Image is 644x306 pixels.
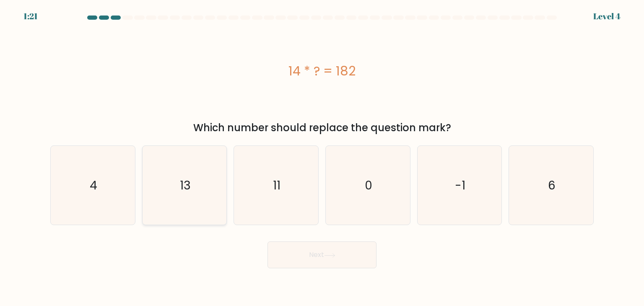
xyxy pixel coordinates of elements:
[273,177,281,194] text: 11
[50,62,594,80] div: 14 * ? = 182
[180,177,191,194] text: 13
[267,241,377,268] button: Next
[23,10,38,23] div: 1:21
[455,177,465,194] text: -1
[548,177,556,194] text: 6
[593,10,621,23] div: Level 4
[365,177,372,194] text: 0
[90,177,97,194] text: 4
[55,120,589,135] div: Which number should replace the question mark?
